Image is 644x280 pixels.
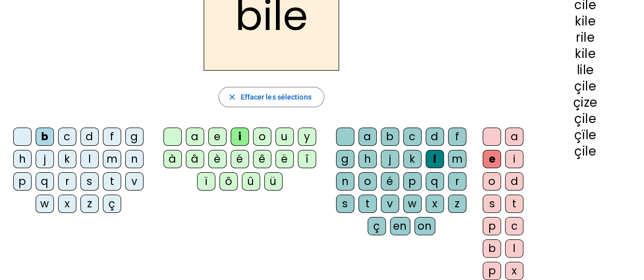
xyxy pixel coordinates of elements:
div: s [336,195,354,213]
div: t [358,195,377,213]
div: en [390,217,410,235]
div: o [483,172,501,191]
div: kile [543,15,628,27]
div: r [448,172,466,191]
div: ç [103,195,121,213]
div: p [483,217,501,235]
div: a [358,128,377,146]
div: j [36,150,54,168]
div: v [381,195,399,213]
div: j [381,150,399,168]
div: q [36,172,54,191]
div: m [103,150,121,168]
mat-icon: close [227,92,236,102]
span: Effacer les sélections [240,91,311,103]
div: o [358,172,377,191]
div: è [208,150,227,168]
div: m [448,150,466,168]
div: çize [543,97,628,109]
div: w [36,195,54,213]
div: û [242,172,260,191]
div: f [103,128,121,146]
div: l [426,150,444,168]
div: i [231,128,249,146]
div: d [426,128,444,146]
div: l [80,150,99,168]
div: q [426,172,444,191]
div: â [186,150,204,168]
div: ë [275,150,294,168]
div: î [298,150,316,168]
div: çile [543,145,628,158]
div: g [125,128,144,146]
div: s [80,172,99,191]
div: à [163,150,182,168]
div: t [103,172,121,191]
div: çile [543,113,628,125]
div: a [505,128,523,146]
div: a [186,128,204,146]
div: e [208,128,227,146]
div: y [298,128,316,146]
div: h [13,150,32,168]
div: w [403,195,422,213]
div: p [483,262,501,280]
div: ç [368,217,386,235]
div: çile [543,80,628,92]
div: ô [219,172,238,191]
div: c [58,128,76,146]
div: on [414,217,435,235]
div: r [58,172,76,191]
div: n [125,150,144,168]
div: rile [543,32,628,44]
div: é [381,172,399,191]
div: b [381,128,399,146]
div: e [483,150,501,168]
div: kile [543,48,628,60]
div: u [275,128,294,146]
div: o [253,128,271,146]
div: v [125,172,144,191]
div: z [80,195,99,213]
div: k [58,150,76,168]
div: f [448,128,466,146]
button: Effacer les sélections [218,87,324,107]
div: t [505,195,523,213]
div: ü [264,172,283,191]
div: d [505,172,523,191]
div: d [80,128,99,146]
div: s [483,195,501,213]
div: ê [253,150,271,168]
div: c [403,128,422,146]
div: x [58,195,76,213]
div: n [336,172,354,191]
div: x [426,195,444,213]
div: p [403,172,422,191]
div: b [36,128,54,146]
div: i [505,150,523,168]
div: k [403,150,422,168]
div: z [448,195,466,213]
div: g [336,150,354,168]
div: h [358,150,377,168]
div: p [13,172,32,191]
div: é [231,150,249,168]
div: x [505,262,523,280]
div: çïle [543,129,628,141]
div: c [505,217,523,235]
div: ï [197,172,215,191]
div: l [505,239,523,258]
div: b [483,239,501,258]
div: lile [543,64,628,76]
